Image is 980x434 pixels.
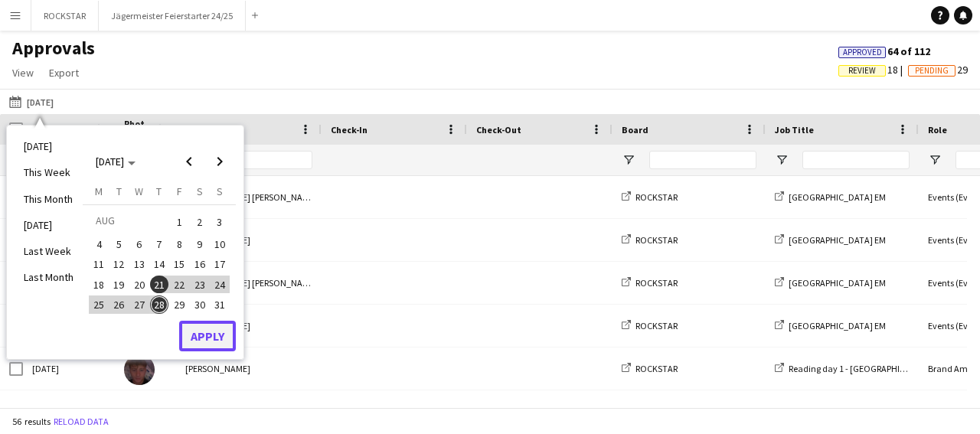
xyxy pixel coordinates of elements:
button: Previous month [174,146,204,177]
span: Photo [124,118,149,141]
span: Name [185,124,210,135]
span: W [135,184,143,198]
span: ROCKSTAR [635,320,678,331]
span: Review [848,66,876,76]
button: 10-08-2025 [210,234,230,254]
span: View [12,66,34,80]
span: Approved [843,47,882,57]
span: 23 [191,276,209,294]
button: 25-08-2025 [89,295,109,315]
span: 29 [170,295,188,314]
button: 29-08-2025 [169,295,189,315]
span: ROCKSTAR [635,277,678,289]
div: [PERSON_NAME] [176,348,322,390]
input: Job Title Filter Input [802,151,910,169]
span: Export [49,66,79,80]
a: View [6,63,40,83]
span: 12 [110,256,129,274]
button: Reload data [51,413,112,430]
a: [GEOGRAPHIC_DATA] EM [775,320,886,331]
span: 24 [211,276,229,294]
a: ROCKSTAR [622,363,678,374]
span: S [197,184,203,198]
button: ROCKSTAR [31,1,99,31]
button: 16-08-2025 [189,254,209,274]
span: 4 [90,235,108,253]
span: 20 [130,276,149,294]
span: 8 [170,235,188,253]
span: M [95,184,103,198]
span: Check-In [331,124,367,135]
button: 02-08-2025 [189,210,209,234]
button: 24-08-2025 [210,274,230,294]
li: This Week [15,159,83,185]
span: ROCKSTAR [635,191,678,203]
a: ROCKSTAR [622,191,678,203]
button: 20-08-2025 [129,274,149,294]
span: 22 [170,276,188,294]
span: [GEOGRAPHIC_DATA] EM [789,277,886,289]
button: 23-08-2025 [189,274,209,294]
span: 27 [130,295,149,314]
button: 11-08-2025 [89,254,109,274]
span: Pending [915,66,949,76]
span: [GEOGRAPHIC_DATA] EM [789,234,886,246]
button: 05-08-2025 [109,234,129,254]
button: 21-08-2025 [149,274,169,294]
span: 18 [838,63,908,77]
span: 13 [130,256,149,274]
span: 6 [130,235,149,253]
button: 26-08-2025 [109,295,129,315]
li: Last Week [15,238,83,264]
span: 64 of 112 [838,44,930,58]
span: 15 [170,256,188,274]
td: AUG [89,210,169,234]
span: 10 [211,235,229,253]
a: Export [43,63,85,83]
span: 9 [191,235,209,253]
div: [PERSON_NAME] [176,219,322,261]
span: S [217,184,223,198]
span: 26 [110,295,129,314]
span: 31 [211,295,229,314]
button: Choose month and year [90,148,142,175]
a: ROCKSTAR [622,320,678,331]
button: 15-08-2025 [169,254,189,274]
button: Apply [179,321,236,351]
button: Jägermeister Feierstarter 24/25 [99,1,246,31]
span: ROCKSTAR [635,234,678,246]
img: Archie Quinn [124,354,155,385]
a: [GEOGRAPHIC_DATA] EM [775,234,886,246]
li: [DATE] [15,212,83,238]
span: ROCKSTAR [635,363,678,374]
div: [PERSON_NAME] [PERSON_NAME] [176,176,322,218]
div: [PERSON_NAME] [176,305,322,347]
button: 08-08-2025 [169,234,189,254]
button: 13-08-2025 [129,254,149,274]
button: Open Filter Menu [622,153,635,167]
span: [GEOGRAPHIC_DATA] EM [789,320,886,331]
button: 27-08-2025 [129,295,149,315]
li: Last Month [15,264,83,290]
div: [DATE] [23,348,115,390]
span: [DATE] [96,155,124,168]
span: Job Title [775,124,814,135]
button: 01-08-2025 [169,210,189,234]
button: 09-08-2025 [189,234,209,254]
span: Board [622,124,648,135]
li: [DATE] [15,133,83,159]
button: 31-08-2025 [210,295,230,315]
div: [DATE] [23,390,115,432]
span: [GEOGRAPHIC_DATA] EM [789,191,886,203]
a: Reading day 1 - [GEOGRAPHIC_DATA] [775,363,934,374]
span: 25 [90,295,108,314]
a: [GEOGRAPHIC_DATA] EM [775,277,886,289]
button: 04-08-2025 [89,234,109,254]
span: 16 [191,256,209,274]
button: 06-08-2025 [129,234,149,254]
div: [PERSON_NAME] [PERSON_NAME] [176,262,322,304]
span: T [116,184,122,198]
button: 14-08-2025 [149,254,169,274]
li: This Month [15,186,83,212]
span: F [177,184,182,198]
